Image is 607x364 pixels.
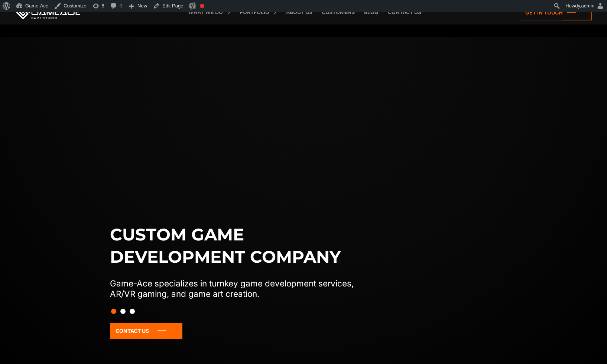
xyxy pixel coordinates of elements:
button: Slide 2 [120,305,126,318]
a: Contact Us [110,323,182,339]
button: Slide 1 [111,305,116,318]
button: Slide 3 [130,305,135,318]
div: Focus keyphrase not set [200,4,204,8]
span: admin [581,3,594,9]
p: Game-Ace specializes in turnkey game development services, AR/VR gaming, and game art creation. [110,278,369,299]
a: Get in touch [520,4,592,20]
h1: Custom game development company [110,223,369,268]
